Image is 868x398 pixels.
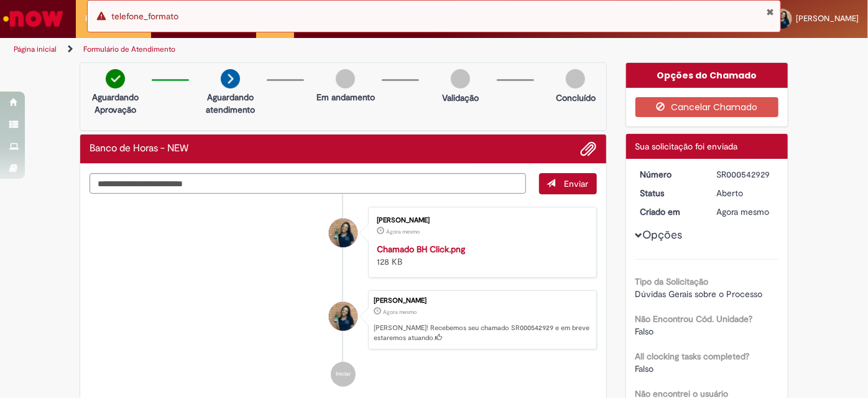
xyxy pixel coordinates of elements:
span: Agora mesmo [716,206,769,217]
div: Clarissa da Conceicao Dias [329,219,358,247]
button: Cancelar Chamado [635,97,779,117]
div: [PERSON_NAME] [377,217,584,224]
ul: Trilhas de página [9,38,570,61]
p: Aguardando atendimento [200,91,261,116]
b: All clocking tasks completed? [635,351,750,362]
button: Adicionar anexos [581,141,597,157]
img: img-circle-grey.png [451,69,470,88]
div: 128 KB [377,243,584,268]
span: Agora mesmo [383,308,417,316]
span: Agora mesmo [386,228,420,235]
img: img-circle-grey.png [336,69,355,88]
button: Enviar [539,173,597,194]
p: Aguardando Aprovação [85,91,145,116]
h2: Banco de Horas - NEW Histórico de tíquete [90,143,188,154]
span: Enviar [565,178,589,189]
dt: Criado em [631,206,708,218]
span: Sua solicitação foi enviada [635,141,738,152]
div: Clarissa da Conceicao Dias [329,302,358,331]
textarea: Digite sua mensagem aqui... [90,173,526,194]
button: Fechar Notificação [766,7,774,17]
dt: Número [631,168,708,181]
b: Tipo da Solicitação [635,276,709,287]
span: telefone_formato [111,11,178,22]
p: Em andamento [316,91,375,103]
div: [PERSON_NAME] [374,297,590,305]
img: img-circle-grey.png [566,69,585,88]
a: Chamado BH Click.png [377,244,465,255]
img: ServiceNow [1,6,65,31]
li: Clarissa da Conceicao Dias [90,290,597,350]
p: [PERSON_NAME]! Recebemos seu chamado SR000542929 e em breve estaremos atuando. [374,323,590,343]
a: Página inicial [14,44,57,54]
b: Não Encontrou Cód. Unidade? [635,313,753,325]
span: [PERSON_NAME] [796,13,859,24]
time: 30/08/2025 13:58:03 [383,308,417,316]
span: Requisições [85,12,129,25]
span: Dúvidas Gerais sobre o Processo [635,288,763,300]
span: Falso [635,326,654,337]
p: Validação [442,92,479,104]
time: 30/08/2025 13:57:34 [386,228,420,235]
p: Concluído [556,92,596,104]
time: 30/08/2025 13:58:03 [716,206,769,217]
div: Opções do Chamado [626,63,788,88]
a: Formulário de Atendimento [83,44,175,54]
dt: Status [631,187,708,199]
span: Falso [635,363,654,374]
div: SR000542929 [716,168,774,181]
img: check-circle-green.png [106,69,125,88]
div: Aberto [716,187,774,199]
div: 30/08/2025 13:58:03 [716,206,774,218]
img: arrow-next.png [221,69,240,88]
